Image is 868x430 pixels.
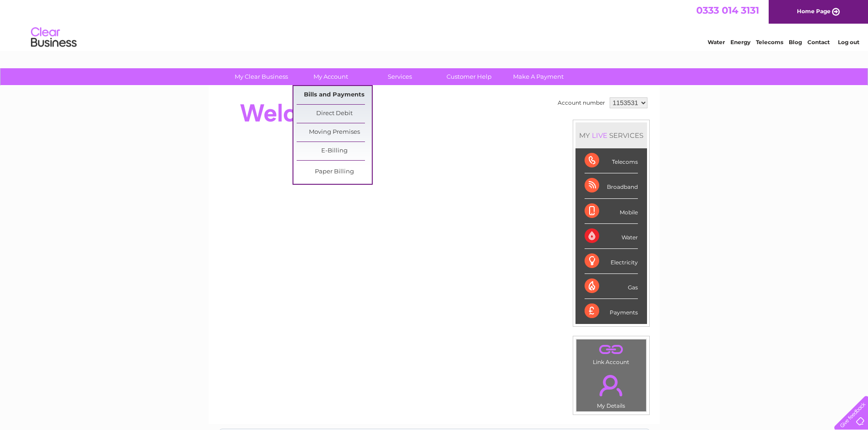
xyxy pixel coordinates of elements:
[585,299,638,324] div: Payments
[293,68,368,85] a: My Account
[789,39,802,46] a: Blog
[585,199,638,224] div: Mobile
[838,39,859,46] a: Log out
[756,39,783,46] a: Telecoms
[807,39,830,46] a: Contact
[555,95,607,111] td: Account number
[31,24,77,51] img: logo.png
[219,5,650,44] div: Clear Business is a trading name of Verastar Limited (registered in [GEOGRAPHIC_DATA] No. 3667643...
[362,68,437,85] a: Services
[575,122,647,148] div: MY SERVICES
[579,342,644,358] a: .
[730,39,750,46] a: Energy
[590,131,609,140] div: LIVE
[585,148,638,173] div: Telecoms
[585,249,638,274] div: Electricity
[585,173,638,198] div: Broadband
[297,123,372,142] a: Moving Premises
[431,68,507,85] a: Customer Help
[224,68,299,85] a: My Clear Business
[297,86,372,104] a: Bills and Payments
[579,369,644,401] a: .
[501,68,576,85] a: Make A Payment
[297,163,372,181] a: Paper Billing
[576,367,647,412] td: My Details
[585,274,638,299] div: Gas
[297,142,372,160] a: E-Billing
[297,105,372,123] a: Direct Debit
[696,5,759,16] a: 0333 014 3131
[585,224,638,249] div: Water
[708,39,725,46] a: Water
[576,339,647,368] td: Link Account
